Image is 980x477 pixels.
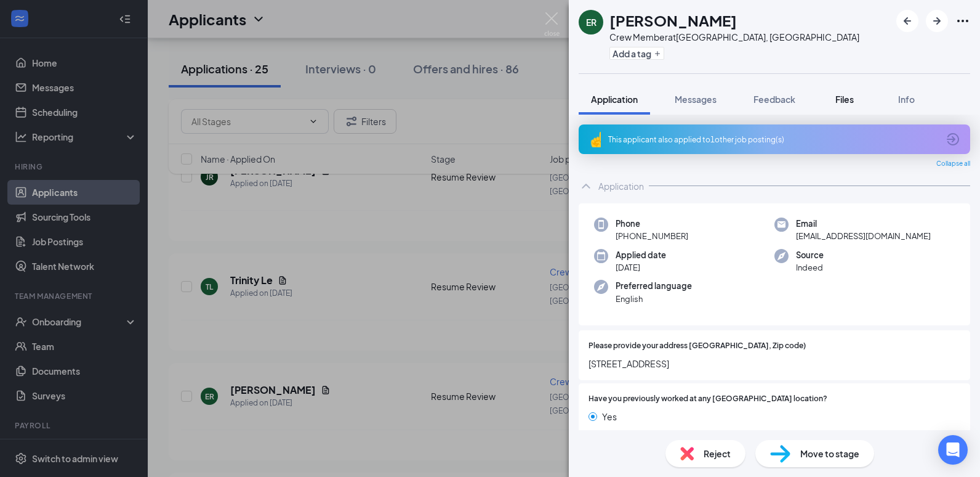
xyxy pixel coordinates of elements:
button: ArrowRight [926,10,948,32]
button: ArrowLeftNew [896,10,918,32]
div: Open Intercom Messenger [938,435,968,465]
span: [PHONE_NUMBER] [616,230,688,242]
div: Crew Member at [GEOGRAPHIC_DATA], [GEOGRAPHIC_DATA] [609,31,859,43]
span: [EMAIL_ADDRESS][DOMAIN_NAME] [796,230,931,242]
h1: [PERSON_NAME] [609,10,737,31]
span: Yes [602,410,617,423]
span: Phone [616,218,688,230]
span: Application [591,94,638,105]
svg: ArrowLeftNew [900,14,915,28]
svg: Plus [654,50,661,57]
span: Please provide your address [GEOGRAPHIC_DATA], Zip code) [588,340,806,352]
span: No [602,428,614,442]
div: This applicant also applied to 1 other job posting(s) [608,134,938,145]
svg: ArrowCircle [946,132,960,147]
svg: ChevronUp [579,179,593,194]
span: English [616,293,692,305]
span: Move to stage [800,447,859,460]
span: Collapse all [936,159,970,169]
span: [STREET_ADDRESS] [588,357,960,370]
span: Reject [704,447,731,460]
span: Applied date [616,249,666,261]
span: Messages [675,94,717,105]
div: ER [586,16,596,28]
span: [DATE] [616,261,666,274]
span: Email [796,218,931,230]
div: Application [598,180,644,192]
span: Info [898,94,915,105]
svg: Ellipses [955,14,970,28]
span: Files [835,94,854,105]
span: Preferred language [616,280,692,292]
span: Feedback [753,94,795,105]
button: PlusAdd a tag [609,47,664,60]
svg: ArrowRight [930,14,944,28]
span: Have you previously worked at any [GEOGRAPHIC_DATA] location? [588,393,827,405]
span: Indeed [796,261,824,274]
span: Source [796,249,824,261]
